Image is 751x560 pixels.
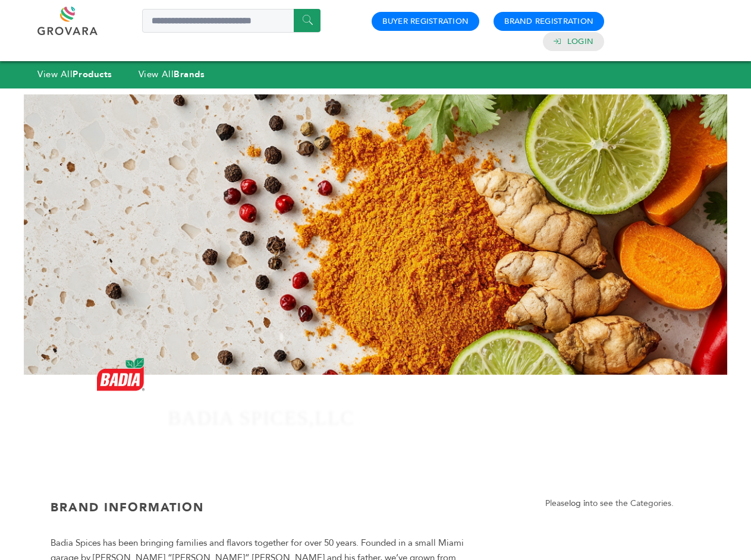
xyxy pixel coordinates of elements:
[37,68,112,80] a: View AllProducts
[51,499,474,525] h3: Brand Information
[174,68,205,80] strong: Brands
[168,388,354,446] h1: BADIA SPICES,LLC
[142,9,320,33] input: Search a product or brand...
[504,16,593,27] a: Brand Registration
[73,68,112,80] strong: Products
[567,36,593,47] a: Login
[569,498,590,509] a: log in
[97,351,144,398] img: BADIA SPICES,LLC Logo
[516,496,703,511] p: Please to see the Categories.
[382,16,469,27] a: Buyer Registration
[139,68,205,80] a: View AllBrands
